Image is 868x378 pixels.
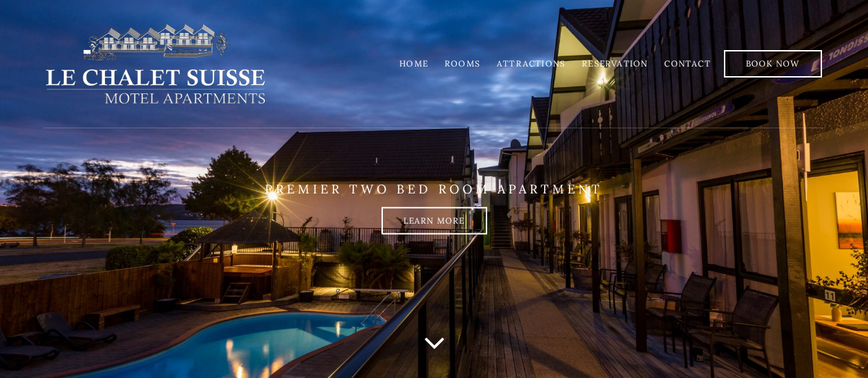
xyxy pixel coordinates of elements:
a: Reservation [582,58,648,69]
a: Contact [664,58,710,69]
a: Rooms [445,58,480,69]
img: lechaletsuisse [43,23,268,105]
p: PREMIER TWO BED ROOM APARTMENT [43,182,825,197]
a: Learn more [382,206,487,234]
a: Home [399,58,428,69]
a: Attractions [497,58,565,69]
a: Book Now [724,50,822,78]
